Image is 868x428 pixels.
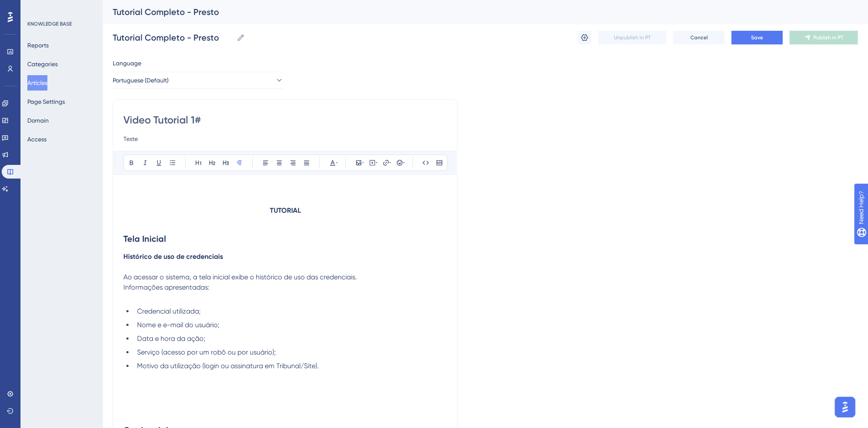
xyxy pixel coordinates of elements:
[20,2,53,12] span: Need Help?
[789,31,858,44] button: Publish in PT
[27,132,47,147] button: Access
[123,252,223,261] strong: Histórico de uso de credenciais
[123,283,210,291] span: Informações apresentadas:
[113,32,233,44] input: Article Name
[27,113,49,128] button: Domain
[614,34,651,41] span: Unpublish in PT
[751,34,763,41] span: Save
[27,21,72,27] div: KNOWLEDGE BASE
[137,334,205,343] span: Data e hora da ação;
[270,206,301,214] strong: TUTORIAL
[123,113,447,127] input: Article Title
[123,234,166,244] strong: Tela Inicial
[731,31,783,44] button: Save
[137,348,276,356] span: Serviço (acesso por um robô ou por usuário);
[27,94,65,109] button: Page Settings
[137,362,319,370] span: Motivo da utilização (login ou assinatura em Tribunal/Site).
[598,31,666,44] button: Unpublish in PT
[690,34,708,41] span: Cancel
[137,321,219,329] span: Nome e e-mail do usuário;
[113,72,283,89] button: Portuguese (Default)
[832,394,858,420] iframe: UserGuiding AI Assistant Launcher
[27,38,49,53] button: Reports
[123,273,357,281] span: Ao acessar o sistema, a tela inicial exibe o histórico de uso das credenciais.
[113,75,169,85] span: Portuguese (Default)
[27,56,58,72] button: Categories
[813,34,843,41] span: Publish in PT
[137,307,201,315] span: Credencial utilizada;
[113,58,141,68] span: Language
[113,6,836,18] div: Tutorial Completo - Presto
[27,75,47,91] button: Articles
[123,134,447,144] input: Article Description
[673,31,725,44] button: Cancel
